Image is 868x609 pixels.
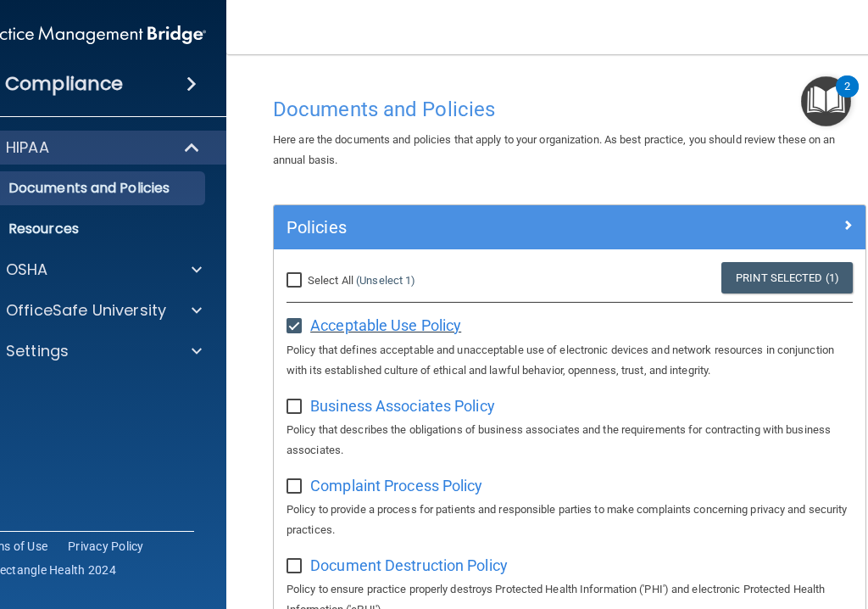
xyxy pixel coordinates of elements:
span: Complaint Process Policy [310,477,482,494]
p: OfficeSafe University [6,300,166,321]
a: (Unselect 1) [356,274,415,287]
span: Acceptable Use Policy [310,316,461,334]
span: Document Destruction Policy [310,556,508,574]
h4: Compliance [5,72,123,96]
input: Select All (Unselect 1) [287,274,306,288]
a: Privacy Policy [68,538,144,555]
p: OSHA [6,260,48,280]
a: Print Selected (1) [721,262,853,293]
span: Select All [308,274,353,287]
p: Policy to provide a process for patients and responsible parties to make complaints concerning pr... [287,500,853,540]
p: Policy that describes the obligations of business associates and the requirements for contracting... [287,420,853,461]
h5: Policies [287,218,705,237]
h4: Documents and Policies [273,98,866,120]
p: HIPAA [6,137,49,158]
span: Here are the documents and policies that apply to your organization. As best practice, you should... [273,133,836,166]
p: Policy that defines acceptable and unacceptable use of electronic devices and network resources i... [287,340,853,381]
p: Settings [6,341,69,361]
div: 2 [844,87,850,109]
a: Policies [287,214,853,241]
span: Business Associates Policy [310,397,495,415]
button: Open Resource Center, 2 new notifications [801,76,851,126]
